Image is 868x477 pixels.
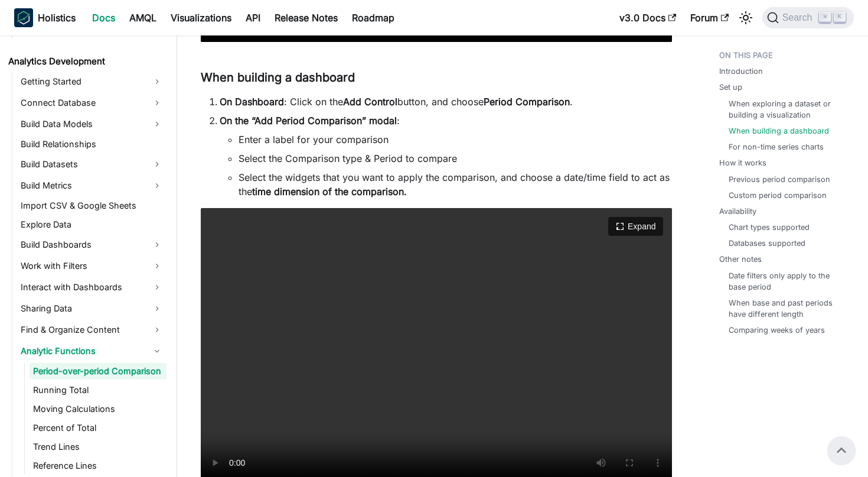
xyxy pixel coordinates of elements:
strong: time dimension of the comparison. [252,186,407,197]
strong: On the “Add Period Comparison” modal [220,115,397,126]
h3: When building a dashboard [201,70,672,85]
button: Scroll back to top [827,436,856,465]
a: Build Dashboards [17,235,167,254]
a: Set up [719,82,742,93]
button: Expand video [608,217,663,236]
strong: Period Comparison [484,96,570,108]
a: Date filters only apply to the base period [729,270,845,293]
a: Analytics Development [5,53,167,70]
span: Search [779,12,820,23]
a: Analytic Functions [17,342,167,361]
a: Work with Filters [17,257,167,275]
b: Holistics [38,11,76,25]
a: Interact with Dashboards [17,278,167,297]
a: Release Notes [267,8,345,27]
a: Build Datasets [17,155,167,174]
a: Import CSV & Google Sheets [17,197,167,214]
button: Switch between dark and light mode (currently light mode) [736,8,755,27]
a: Running Total [30,382,167,398]
a: API [239,8,267,27]
a: AMQL [122,8,164,27]
a: When base and past periods have different length [729,297,845,320]
kbd: ⌘ [819,12,831,22]
a: Forum [683,8,736,27]
a: Roadmap [345,8,402,27]
a: Getting Started [17,72,167,91]
a: Trend Lines [30,439,167,455]
a: Docs [85,8,122,27]
a: Databases supported [729,238,805,249]
a: Find & Organize Content [17,320,167,339]
li: Enter a label for your comparison [239,132,672,147]
strong: Add Control [343,96,397,108]
a: Build Metrics [17,176,167,195]
a: Visualizations [164,8,239,27]
a: Previous period comparison [729,174,830,185]
a: Percent of Total [30,420,167,436]
li: : [220,113,672,199]
a: Chart types supported [729,222,810,233]
a: Build Data Models [17,115,167,134]
strong: On Dashboard [220,96,284,108]
a: When building a dashboard [729,125,829,137]
a: Connect Database [17,93,167,112]
a: HolisticsHolistics [14,8,76,27]
a: v3.0 Docs [612,8,683,27]
li: Select the Comparison type & Period to compare [239,151,672,166]
a: Other notes [719,254,762,265]
a: Period-over-period Comparison [30,363,167,379]
a: Availability [719,206,756,217]
a: When exploring a dataset or building a visualization [729,98,845,121]
a: For non-time series charts [729,141,824,152]
a: How it works [719,157,766,168]
a: Introduction [719,66,763,77]
li: : Click on the button, and choose . [220,95,672,109]
button: Search (Command+K) [762,7,854,28]
a: Sharing Data [17,299,167,318]
a: Custom period comparison [729,190,827,201]
a: Moving Calculations [30,401,167,417]
a: Reference Lines [30,457,167,474]
a: Build Relationships [17,136,167,152]
a: Explore Data [17,216,167,233]
img: Holistics [14,8,33,27]
kbd: K [834,12,846,22]
li: Select the widgets that you want to apply the comparison, and choose a date/time field to act as the [239,170,672,199]
a: Comparing weeks of years [729,325,825,336]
